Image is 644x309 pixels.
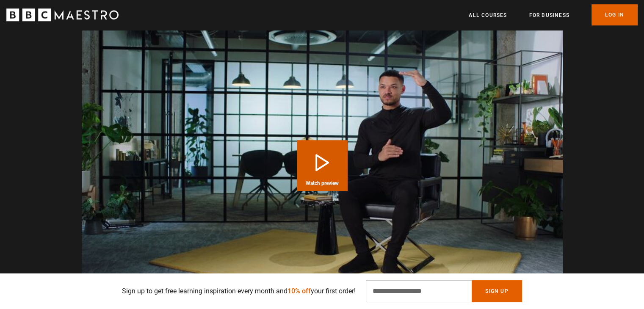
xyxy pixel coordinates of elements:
video-js: Video Player [82,30,563,301]
span: Watch preview [306,181,339,186]
button: Sign Up [472,280,522,302]
a: Log In [591,4,638,25]
a: For business [529,11,569,19]
a: All Courses [469,11,507,19]
span: 10% off [287,287,311,295]
p: Sign up to get free learning inspiration every month and your first order! [122,286,356,296]
nav: Primary [469,4,638,25]
button: Play Course overview for The 16 Steps to Start and Scale a Multi-Million-Dollar Business with Ste... [297,140,348,191]
svg: BBC Maestro [6,8,119,21]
